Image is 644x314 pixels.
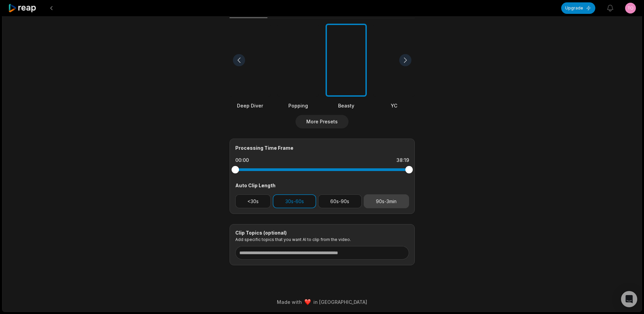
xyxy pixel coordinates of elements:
div: Made with in [GEOGRAPHIC_DATA] [8,298,636,306]
div: Deep Diver [230,102,271,109]
button: 90s-3min [364,194,409,208]
div: Auto Clip Length [235,182,409,189]
button: <30s [235,194,271,208]
div: YC [374,102,415,109]
div: Processing Time Frame [235,144,409,151]
button: 60s-90s [318,194,362,208]
div: Beasty [326,102,367,109]
div: 00:00 [235,157,249,164]
button: Upgrade [561,2,595,14]
img: heart emoji [305,299,311,305]
p: Add specific topics that you want AI to clip from the video. [235,237,409,242]
button: More Presets [295,115,349,128]
div: Popping [278,102,319,109]
div: 38:19 [397,157,409,164]
div: Open Intercom Messenger [621,291,637,307]
div: Clip Topics (optional) [235,230,409,236]
button: 30s-60s [273,194,316,208]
